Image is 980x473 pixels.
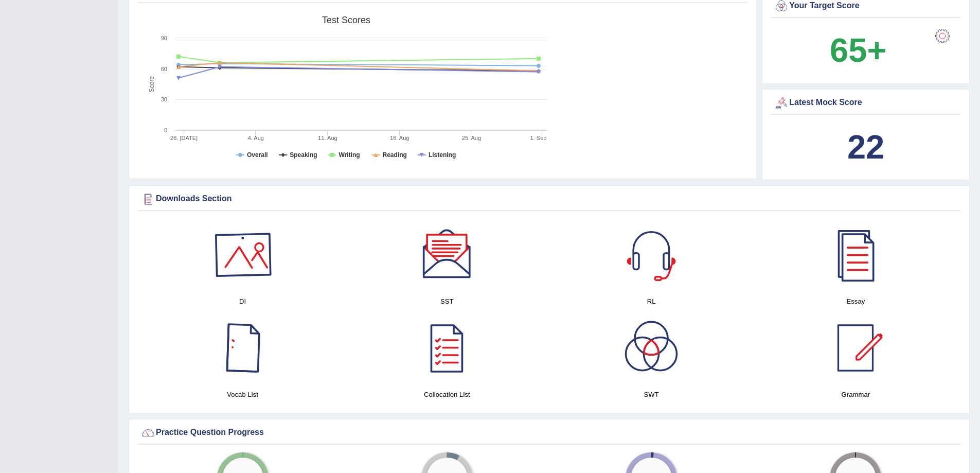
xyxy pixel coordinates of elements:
[148,76,155,93] tspan: Score
[140,191,958,207] div: Downloads Section
[530,135,547,141] tspan: 1. Sep
[350,389,544,400] h4: Collocation List
[774,95,958,111] div: Latest Mock Score
[318,135,337,141] tspan: 11. Aug
[462,135,481,141] tspan: 25. Aug
[140,425,958,441] div: Practice Question Progress
[429,151,456,159] tspan: Listening
[830,31,886,69] b: 65+
[248,135,264,141] tspan: 4. Aug
[350,296,544,307] h4: SST
[847,128,884,166] b: 22
[161,96,167,102] text: 30
[170,135,198,141] tspan: 28. [DATE]
[146,296,340,307] h4: DI
[161,66,167,72] text: 60
[759,296,953,307] h4: Essay
[759,389,953,400] h4: Grammar
[322,15,370,25] tspan: Test scores
[247,151,268,159] tspan: Overall
[290,151,317,159] tspan: Speaking
[164,127,167,133] text: 0
[390,135,409,141] tspan: 18. Aug
[555,389,749,400] h4: SWT
[383,151,407,159] tspan: Reading
[161,35,167,41] text: 90
[555,296,749,307] h4: RL
[338,151,360,159] tspan: Writing
[146,389,340,400] h4: Vocab List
